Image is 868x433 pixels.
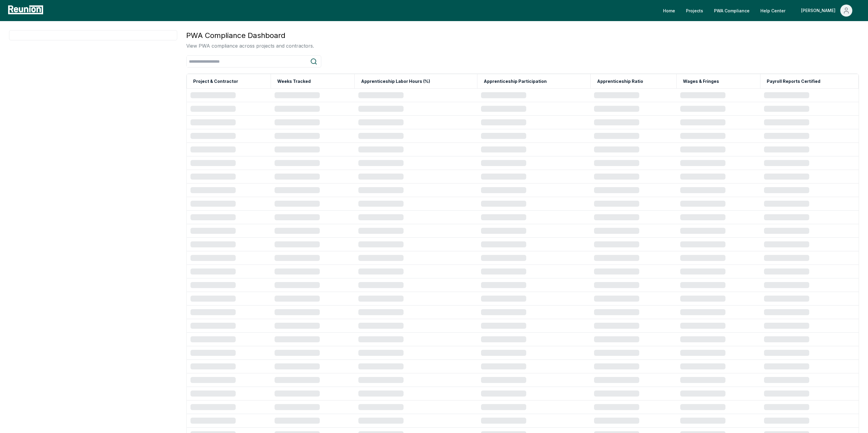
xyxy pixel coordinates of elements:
[682,75,720,87] button: Wages & Fringes
[276,75,312,87] button: Weeks Tracked
[801,5,838,17] div: [PERSON_NAME]
[709,5,754,17] a: PWA Compliance
[596,75,644,87] button: Apprenticeship Ratio
[766,75,822,87] button: Payroll Reports Certified
[192,75,239,87] button: Project & Contractor
[658,5,862,17] nav: Main
[360,75,431,87] button: Apprenticeship Labor Hours (%)
[186,30,314,41] h3: PWA Compliance Dashboard
[483,75,548,87] button: Apprenticeship Participation
[796,5,857,17] button: [PERSON_NAME]
[681,5,708,17] a: Projects
[186,42,314,49] p: View PWA compliance across projects and contractors.
[756,5,790,17] a: Help Center
[658,5,680,17] a: Home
